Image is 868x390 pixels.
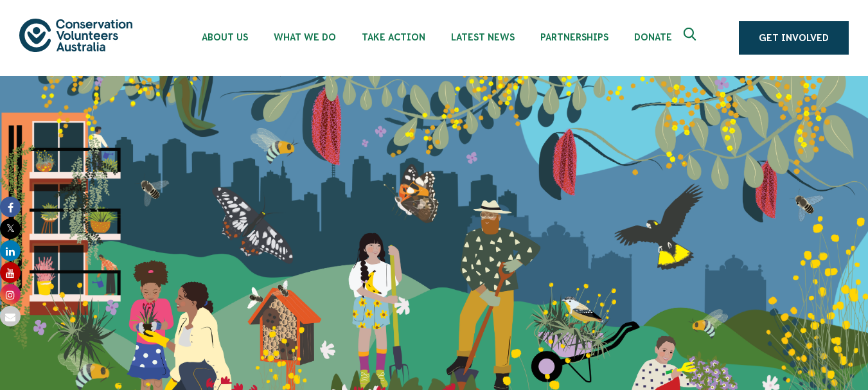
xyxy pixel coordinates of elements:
span: About Us [202,32,248,42]
span: Latest News [451,32,515,42]
span: Expand search box [684,28,700,48]
span: Donate [634,32,672,42]
span: Take Action [362,32,425,42]
a: Get Involved [739,21,849,55]
span: Partnerships [540,32,608,42]
span: What We Do [274,32,336,42]
img: logo.svg [19,19,132,51]
button: Expand search box Close search box [676,22,707,53]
